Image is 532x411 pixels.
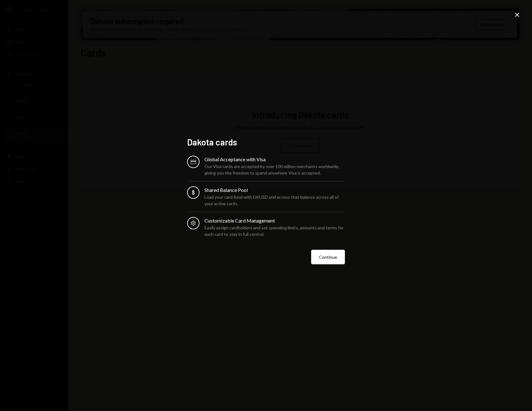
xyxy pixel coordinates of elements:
[204,217,345,224] div: Customizable Card Management
[204,156,345,163] div: Global Acceptance with Visa
[204,224,345,237] div: Easily assign cardholders and set spending limits, amounts and terms for each card to stay in ful...
[204,163,345,176] div: Our Visa cards are accepted by over 100 million merchants worldwide, giving you the freedom to sp...
[187,136,345,148] h2: Dakota cards
[204,194,345,207] div: Load your card fund with DKUSD and access that balance across all of your active cards.
[311,250,345,264] button: Continue
[204,186,345,194] div: Shared Balance Pool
